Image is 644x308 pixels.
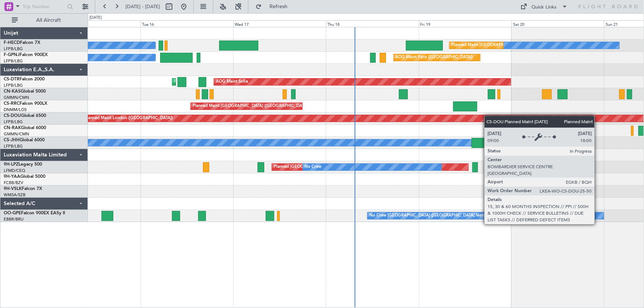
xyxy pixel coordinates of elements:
[4,58,23,64] a: LFPB/LBG
[193,101,309,112] div: Planned Maint [GEOGRAPHIC_DATA] ([GEOGRAPHIC_DATA])
[4,77,20,82] span: CS-DTR
[233,20,326,27] div: Wed 17
[274,162,378,173] div: Planned [GEOGRAPHIC_DATA] ([GEOGRAPHIC_DATA])
[512,20,604,27] div: Sat 20
[216,76,248,87] div: AOG Maint Sofia
[4,174,45,179] a: 9H-YAAGlobal 5000
[4,180,23,186] a: FCBB/BZV
[4,101,20,106] span: CS-RRC
[4,126,46,130] a: CN-RAKGlobal 6000
[4,126,21,130] span: CN-RAK
[19,18,78,23] span: All Aircraft
[305,162,322,173] div: No Crew
[4,53,20,57] span: F-GPNJ
[174,76,212,87] div: Planned Maint Sofia
[517,1,572,13] button: Quick Links
[85,113,173,124] div: Planned Maint London ([GEOGRAPHIC_DATA])
[396,52,473,63] div: AOG Maint Paris ([GEOGRAPHIC_DATA])
[4,41,40,45] a: F-HECDFalcon 7X
[532,4,557,11] div: Quick Links
[4,114,46,118] a: CS-DOUGlobal 6500
[326,20,419,27] div: Thu 18
[4,162,18,167] span: 9H-LPZ
[48,20,141,27] div: Mon 15
[4,89,46,94] a: CN-KASGlobal 5000
[4,187,42,191] a: 9H-VSLKFalcon 7X
[263,4,294,9] span: Refresh
[4,119,23,125] a: LFPB/LBG
[4,131,29,137] a: GMMN/CMN
[4,138,20,142] span: CS-JHH
[4,162,42,167] a: 9H-LPZLegacy 500
[4,46,23,52] a: LFPB/LBG
[141,20,233,27] div: Tue 16
[419,20,512,27] div: Fri 19
[4,53,48,57] a: F-GPNJFalcon 900EX
[4,107,27,113] a: DNMM/LOS
[4,41,20,45] span: F-HECD
[4,114,21,118] span: CS-DOU
[4,211,65,215] a: OO-GPEFalcon 900EX EASy II
[4,174,20,179] span: 9H-YAA
[4,77,45,82] a: CS-DTRFalcon 2000
[4,168,25,173] a: LFMD/CEQ
[451,40,568,51] div: Planned Maint [GEOGRAPHIC_DATA] ([GEOGRAPHIC_DATA])
[23,1,65,12] input: Trip Number
[4,217,24,222] a: EBBR/BRU
[4,192,25,198] a: WMSA/SZB
[125,3,160,10] span: [DATE] - [DATE]
[252,1,296,13] button: Refresh
[4,211,21,215] span: OO-GPE
[4,138,45,142] a: CS-JHHGlobal 6000
[89,15,102,21] div: [DATE]
[369,210,493,221] div: No Crew [GEOGRAPHIC_DATA] ([GEOGRAPHIC_DATA] National)
[4,143,23,149] a: LFPB/LBG
[4,83,23,88] a: LFPB/LBG
[4,89,21,94] span: CN-KAS
[4,101,47,106] a: CS-RRCFalcon 900LX
[4,187,22,191] span: 9H-VSLK
[4,95,29,100] a: GMMN/CMN
[8,14,80,26] button: All Aircraft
